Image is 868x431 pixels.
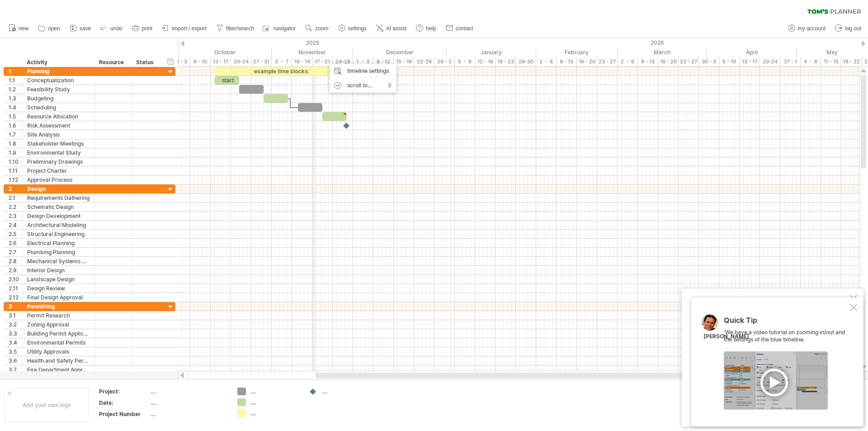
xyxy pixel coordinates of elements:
div: Final Design Approval [27,293,90,302]
div: Design Review [27,284,90,293]
a: undo [98,23,125,34]
div: 2.1 [9,194,22,202]
div: 22-26 [414,57,434,66]
div: 1.3 [9,94,22,103]
div: Site Analysis [27,130,90,139]
div: Architectural Modeling [27,221,90,229]
a: log out [833,23,864,34]
div: 1.5 [9,112,22,121]
div: 2.7 [9,248,22,256]
div: 3.7 [9,365,22,374]
span: AI assist [386,25,406,32]
div: 1.1 [9,76,22,85]
div: 2 - 6 [536,57,557,66]
span: import / export [172,25,207,32]
a: import / export [160,23,209,34]
div: November 2025 [272,47,353,57]
div: Permitting [27,302,90,311]
div: 27 - 1 [780,57,801,66]
div: Health and Safety Permits [27,356,90,365]
div: April 2026 [707,47,797,57]
div: 29 - 3 [170,57,190,66]
div: 23 - 27 [597,57,618,66]
div: start [215,76,239,85]
div: 3 - 7 [272,57,292,66]
div: 3.4 [9,338,22,347]
div: 13 - 17 [211,57,231,66]
div: Environmental Study [27,148,90,157]
div: Feasibility Study [27,85,90,94]
span: save [80,25,91,32]
div: Add your own logo [5,388,89,422]
div: 15 - 19 [394,57,414,66]
div: Activity [27,58,90,67]
div: 2.4 [9,221,22,229]
div: 27 - 31 [251,57,272,66]
div: 2.12 [9,293,22,302]
div: Scheduling [27,103,90,112]
span: new [19,25,28,32]
a: zoom [303,23,331,34]
div: Conceptualization [27,76,90,85]
div: Project Charter [27,166,90,175]
div: Schematic Design [27,203,90,211]
div: 12 - 16 [475,57,495,66]
div: 1.6 [9,121,22,130]
div: 2.2 [9,203,22,211]
div: Resource Allocation [27,112,90,121]
div: Permit Research [27,311,90,320]
div: 17 - 21 [312,57,333,66]
div: 3.3 [9,329,22,338]
span: contact [456,25,473,32]
div: 16 - 20 [577,57,597,66]
div: 16 - 20 [658,57,679,66]
div: 6 - 10 [719,57,740,66]
div: Utility Approvals [27,347,90,356]
div: 3 [9,302,22,311]
span: my account [798,25,826,32]
div: Project: [99,388,149,395]
span: print [142,25,152,32]
div: 2.6 [9,239,22,247]
div: January 2026 [447,47,536,57]
div: Risk Assessment [27,121,90,130]
a: filter/search [214,23,257,34]
div: scroll to... [330,78,396,93]
div: [PERSON_NAME]'s AI-assistant [692,297,848,306]
div: 26-30 [516,57,536,66]
div: 13 - 17 [740,57,760,66]
div: Date: [99,399,149,407]
div: Design Development [27,212,90,220]
a: contact [443,23,476,34]
div: 3.6 [9,356,22,365]
div: Planning [27,67,90,76]
div: 1 [9,67,22,76]
div: Requirements Gathering [27,194,90,202]
a: open [36,23,63,34]
div: .... [250,398,300,406]
div: 1.11 [9,166,22,175]
div: 9 - 13 [638,57,658,66]
div: 2 - 6 [618,57,638,66]
a: save [67,23,94,34]
div: Building Permit Application [27,329,90,338]
span: filter/search [226,25,254,32]
div: timeline settings [330,64,396,78]
div: 19 - 23 [495,57,516,66]
a: my account [786,23,828,34]
div: 2.5 [9,230,22,238]
a: new [6,23,31,34]
div: Stakeholder Meetings [27,139,90,148]
div: 2 [9,185,22,193]
div: 3.5 [9,347,22,356]
div: Quick Tip [724,317,848,329]
span: settings [348,25,367,32]
span: navigator [274,25,296,32]
div: 1.10 [9,157,22,166]
div: 2.10 [9,275,22,284]
span: help [426,25,436,32]
div: 1.12 [9,175,22,184]
div: December 2025 [353,47,447,57]
div: Status [136,58,156,67]
div: 1.8 [9,139,22,148]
